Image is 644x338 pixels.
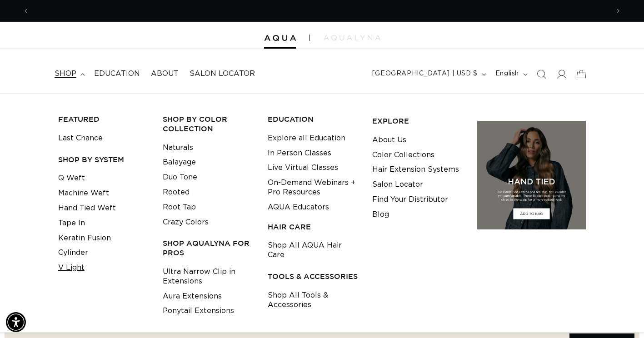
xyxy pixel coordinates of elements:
a: Keratin Fusion [58,231,111,246]
a: Q Weft [58,171,85,186]
a: Rooted [163,185,190,200]
summary: Search [531,64,551,84]
summary: shop [49,64,89,84]
a: About Us [372,133,406,148]
a: Crazy Colors [163,215,209,230]
a: V Light [58,260,85,275]
h3: Shop by Color Collection [163,114,253,134]
a: Duo Tone [163,170,197,185]
a: Hand Tied Weft [58,201,116,216]
a: Cylinder [58,245,88,260]
div: Accessibility Menu [6,312,26,332]
h3: EDUCATION [268,114,358,124]
button: Next announcement [608,2,628,20]
a: Ponytail Extensions [163,303,234,318]
a: Aura Extensions [163,289,222,304]
a: Tape In [58,216,85,231]
h3: FEATURED [58,114,149,124]
img: Aqua Hair Extensions [264,35,296,41]
a: Root Tap [163,200,196,215]
a: Find Your Distributor [372,192,448,207]
a: In Person Classes [268,146,331,161]
a: Explore all Education [268,131,345,146]
a: Salon Locator [372,177,423,192]
h3: SHOP BY SYSTEM [58,155,149,164]
a: Machine Weft [58,186,109,201]
span: [GEOGRAPHIC_DATA] | USD $ [372,69,478,79]
a: AQUA Educators [268,200,329,215]
button: Previous announcement [16,2,36,20]
span: Salon Locator [190,69,255,79]
h3: Shop AquaLyna for Pros [163,239,253,258]
span: English [495,69,519,79]
a: Shop All AQUA Hair Care [268,238,358,263]
h3: EXPLORE [372,116,463,126]
button: English [490,65,531,83]
a: Hair Extension Systems [372,162,459,177]
a: Education [89,64,145,84]
iframe: Chat Widget [599,294,644,338]
h3: TOOLS & ACCESSORIES [268,272,358,281]
a: Blog [372,207,389,222]
a: Shop All Tools & Accessories [268,288,358,313]
span: About [151,69,179,79]
button: [GEOGRAPHIC_DATA] | USD $ [367,65,490,83]
a: Last Chance [58,131,103,146]
a: Salon Locator [184,64,260,84]
a: Ultra Narrow Clip in Extensions [163,264,253,289]
a: Naturals [163,140,193,155]
a: Live Virtual Classes [268,160,338,175]
a: About [145,64,184,84]
span: Education [94,69,140,79]
a: Color Collections [372,148,434,163]
a: On-Demand Webinars + Pro Resources [268,175,358,200]
a: Balayage [163,155,196,170]
span: shop [55,69,76,79]
h3: HAIR CARE [268,222,358,232]
img: aqualyna.com [324,35,380,40]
